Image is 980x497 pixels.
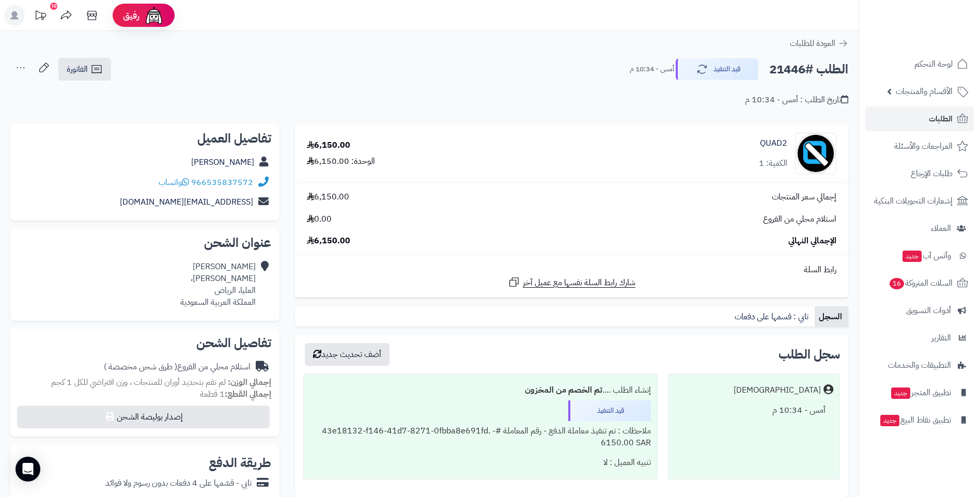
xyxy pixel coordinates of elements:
div: أمس - 10:34 م [675,400,833,421]
span: جديد [903,251,922,262]
a: 966535837572 [191,176,253,189]
a: الفاتورة [58,58,111,81]
a: العودة للطلبات [790,37,848,50]
a: أدوات التسويق [865,298,974,323]
span: تطبيق المتجر [890,385,951,400]
button: قيد التنفيذ [676,58,758,80]
a: تحديثات المنصة [27,5,53,28]
a: تطبيق المتجرجديد [865,380,974,405]
span: لم تقم بتحديد أوزان للمنتجات ، وزن افتراضي للكل 1 كجم [51,376,226,389]
span: السلات المتروكة [889,276,953,290]
span: 16 [890,278,904,289]
div: الكمية: 1 [759,158,787,169]
span: الفاتورة [67,63,88,75]
a: الطلبات [865,106,974,131]
span: العملاء [931,221,951,236]
span: التطبيقات والخدمات [888,358,951,372]
strong: إجمالي الوزن: [228,376,271,389]
span: العودة للطلبات [790,37,835,50]
a: طلبات الإرجاع [865,161,974,186]
div: قيد التنفيذ [568,400,651,421]
span: إجمالي سعر المنتجات [772,191,836,203]
a: لوحة التحكم [865,52,974,76]
span: لوحة التحكم [914,57,953,71]
span: 0.00 [307,213,332,225]
h2: طريقة الدفع [209,457,271,469]
a: المراجعات والأسئلة [865,134,974,159]
h2: عنوان الشحن [19,237,271,249]
a: QUAD2 [760,137,787,149]
span: الطلبات [929,112,953,126]
span: ( طرق شحن مخصصة ) [104,361,177,373]
span: التقارير [931,331,951,345]
div: ملاحظات : تم تنفيذ معاملة الدفع - رقم المعاملة #43e18132-f146-41d7-8271-0fbba8e691fd. - 6150.00 SAR [310,421,651,453]
a: التطبيقات والخدمات [865,353,974,378]
b: تم الخصم من المخزون [525,384,602,396]
span: جديد [891,387,910,399]
a: وآتس آبجديد [865,243,974,268]
div: [PERSON_NAME] [PERSON_NAME]، العليا، الرياض المملكة العربية السعودية [180,261,256,308]
h2: تفاصيل العميل [19,132,271,145]
div: Open Intercom Messenger [15,457,40,482]
div: رابط السلة [299,264,844,276]
strong: إجمالي القطع: [225,388,271,400]
div: تابي - قسّمها على 4 دفعات بدون رسوم ولا فوائد [105,477,252,489]
span: الأقسام والمنتجات [896,84,953,99]
span: شارك رابط السلة نفسها مع عميل آخر [523,277,635,289]
h2: الطلب #21446 [769,59,848,80]
span: وآتس آب [901,248,951,263]
div: استلام محلي من الفروع [104,361,251,373]
h3: سجل الطلب [779,348,840,361]
span: جديد [880,415,899,426]
a: شارك رابط السلة نفسها مع عميل آخر [508,276,635,289]
span: أدوات التسويق [906,303,951,318]
span: 6,150.00 [307,191,349,203]
div: تنبيه العميل : لا [310,453,651,473]
a: تطبيق نقاط البيعجديد [865,408,974,432]
a: السجل [815,306,848,327]
div: تاريخ الطلب : أمس - 10:34 م [745,94,848,106]
div: [DEMOGRAPHIC_DATA] [734,384,821,396]
img: no_image-90x90.png [796,133,836,174]
span: تطبيق نقاط البيع [879,413,951,427]
span: الإجمالي النهائي [788,235,836,247]
a: العملاء [865,216,974,241]
small: 1 قطعة [200,388,271,400]
span: طلبات الإرجاع [911,166,953,181]
a: التقارير [865,325,974,350]
a: إشعارات التحويلات البنكية [865,189,974,213]
img: ai-face.png [144,5,164,26]
a: [EMAIL_ADDRESS][DOMAIN_NAME] [120,196,253,208]
a: تابي : قسمها على دفعات [730,306,815,327]
h2: تفاصيل الشحن [19,337,271,349]
div: إنشاء الطلب .... [310,380,651,400]
div: 6,150.00 [307,139,350,151]
span: إشعارات التحويلات البنكية [874,194,953,208]
span: المراجعات والأسئلة [894,139,953,153]
span: رفيق [123,9,139,22]
button: إصدار بوليصة الشحن [17,406,270,428]
a: السلات المتروكة16 [865,271,974,296]
span: 6,150.00 [307,235,350,247]
a: واتساب [159,176,189,189]
button: أضف تحديث جديد [305,343,390,366]
div: 10 [50,3,57,10]
div: الوحدة: 6,150.00 [307,156,375,167]
a: [PERSON_NAME] [191,156,254,168]
small: أمس - 10:34 م [630,64,674,74]
span: استلام محلي من الفروع [763,213,836,225]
